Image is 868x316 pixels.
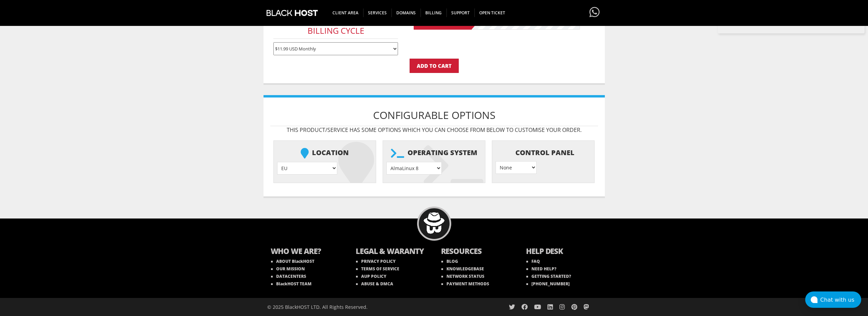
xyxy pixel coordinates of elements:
[410,59,459,73] input: Add to Cart
[271,258,314,264] a: ABOUT BlackHOST
[273,23,398,39] h3: Billing Cycle
[271,266,305,272] a: OUR MISSION
[526,258,540,264] a: FAQ
[356,246,427,258] b: LEGAL & WARANTY
[271,273,306,279] a: DATACENTERS
[277,144,372,162] b: Location
[363,9,392,17] span: SERVICES
[526,246,598,258] b: HELP DESK
[441,281,489,287] a: PAYMENT METHODS
[386,162,442,175] select: } } } } } } } } } } } } } } } } } } } } }
[526,273,571,279] a: GETTING STARTED?
[270,104,598,126] h1: Configurable Options
[496,161,537,174] select: } } } }
[526,266,556,272] a: NEED HELP?
[356,258,396,264] a: PRIVACY POLICY
[386,144,482,162] b: Operating system
[392,9,421,17] span: Domains
[820,297,861,303] div: Chat with us
[423,212,445,234] img: BlackHOST mascont, Blacky.
[441,258,458,264] a: BLOG
[446,9,475,17] span: Support
[474,9,510,17] span: Open Ticket
[356,266,399,272] a: TERMS OF SERVICE
[805,291,861,308] button: Chat with us
[277,162,337,175] select: } } } } } }
[328,9,364,17] span: CLIENT AREA
[526,281,570,287] a: [PHONE_NUMBER]
[441,266,484,272] a: KNOWLEDGEBASE
[441,246,513,258] b: RESOURCES
[356,281,393,287] a: ABUSE & DMCA
[421,9,447,17] span: Billing
[441,273,484,279] a: NETWORK STATUS
[267,298,431,316] div: © 2025 BlackHOST LTD. All Rights Reserved.
[496,144,591,161] b: Control Panel
[271,246,342,258] b: WHO WE ARE?
[271,281,312,287] a: BlackHOST TEAM
[356,273,386,279] a: AUP POLICY
[270,126,598,134] p: This product/service has some options which you can choose from below to customise your order.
